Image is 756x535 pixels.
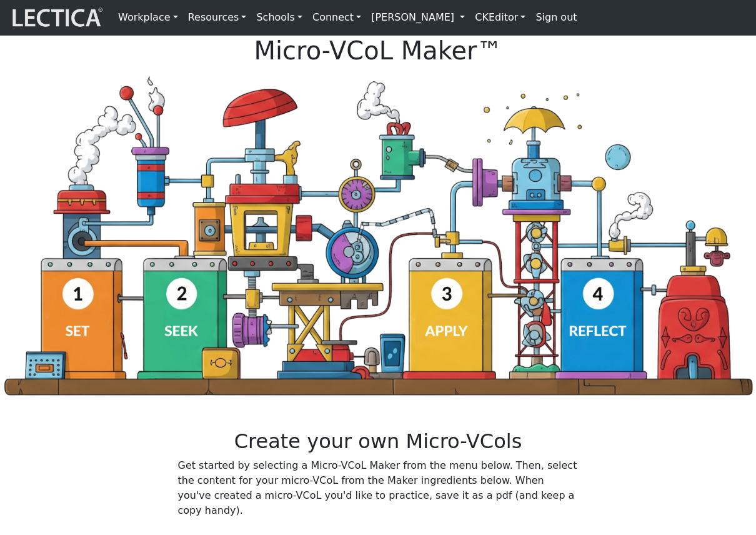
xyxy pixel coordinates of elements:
[530,5,582,30] a: Sign out
[251,5,307,30] a: Schools
[183,5,252,30] a: Resources
[178,458,579,518] p: Get started by selecting a Micro-VCoL Maker from the menu below. Then, select the content for you...
[113,5,183,30] a: Workplace
[470,5,530,30] a: CKEditor
[178,429,579,453] h2: Create your own Micro-VCols
[307,5,366,30] a: Connect
[9,6,103,29] img: lecticalive
[366,5,470,30] a: [PERSON_NAME]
